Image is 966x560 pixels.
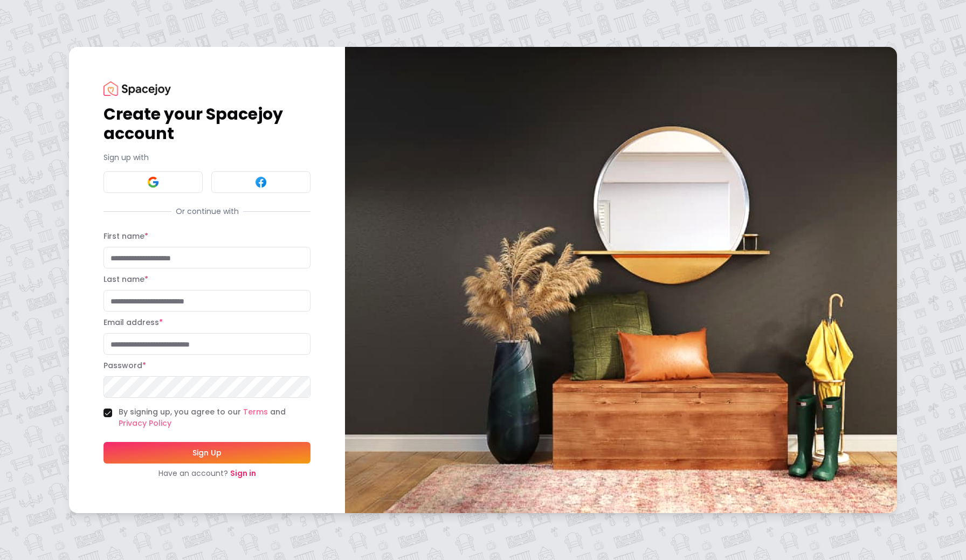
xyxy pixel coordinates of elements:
[103,468,310,479] div: Have an account?
[243,406,268,417] a: Terms
[119,418,171,428] a: Privacy Policy
[147,176,160,189] img: Google signin
[103,231,148,241] label: First name
[103,360,146,371] label: Password
[103,317,163,328] label: Email address
[103,442,310,464] button: Sign Up
[171,206,243,217] span: Or continue with
[103,81,171,96] img: Spacejoy Logo
[103,274,148,285] label: Last name
[254,176,267,189] img: Facebook signin
[103,152,310,163] p: Sign up with
[119,406,310,429] label: By signing up, you agree to our and
[345,47,897,513] img: banner
[230,468,256,479] a: Sign in
[103,105,310,143] h1: Create your Spacejoy account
